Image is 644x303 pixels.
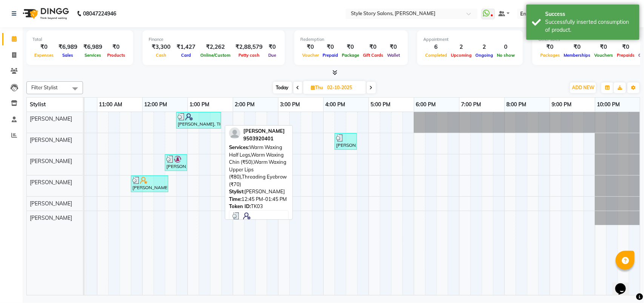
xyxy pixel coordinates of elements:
[361,53,385,58] span: Gift Cards
[423,43,449,51] div: 6
[229,188,289,196] div: [PERSON_NAME]
[30,101,46,108] span: Stylist
[385,43,402,51] div: ₹0
[32,53,55,58] span: Expenses
[321,53,340,58] span: Prepaid
[61,53,75,58] span: Sales
[143,99,169,110] a: 12:00 PM
[105,43,127,51] div: ₹0
[55,43,80,51] div: ₹6,989
[83,3,116,24] b: 08047224946
[229,188,244,194] span: Stylist:
[423,53,449,58] span: Completed
[32,43,55,51] div: ₹0
[325,82,363,93] input: 2025-10-02
[30,200,72,207] span: [PERSON_NAME]
[266,53,278,58] span: Due
[309,85,325,90] span: Thu
[562,53,592,58] span: Memberships
[229,196,289,203] div: 12:45 PM-01:45 PM
[30,214,72,221] span: [PERSON_NAME]
[592,53,615,58] span: Vouchers
[198,53,232,58] span: Online/Custom
[300,53,321,58] span: Voucher
[83,53,103,58] span: Services
[340,53,361,58] span: Package
[385,53,402,58] span: Wallet
[340,43,361,51] div: ₹0
[545,18,634,34] div: Successfully inserted consumption of product.
[495,53,517,58] span: No show
[229,203,251,209] span: Token ID:
[198,43,232,51] div: ₹2,262
[550,99,574,110] a: 9:00 PM
[229,144,287,187] span: Warm Waxing Half Legs,Warm Waxing Chin (₹50),Warm Waxing Upper Lips (₹80),Threading Eyebrow (₹70)
[229,196,241,202] span: Time:
[612,273,636,295] iframe: chat widget
[538,53,562,58] span: Packages
[80,43,105,51] div: ₹6,989
[232,43,266,51] div: ₹2,88,579
[105,53,127,58] span: Products
[278,99,302,110] a: 3:00 PM
[615,43,636,51] div: ₹0
[414,99,438,110] a: 6:00 PM
[592,43,615,51] div: ₹0
[132,177,168,191] div: [PERSON_NAME], TK02, 11:45 AM-12:35 PM, Hair Cut - Expert - [DEMOGRAPHIC_DATA],[PERSON_NAME] Styl...
[505,99,529,110] a: 8:00 PM
[97,99,124,110] a: 11:00 AM
[229,144,249,150] span: Services:
[149,36,279,43] div: Finance
[595,99,622,110] a: 10:00 PM
[243,128,285,134] span: [PERSON_NAME]
[177,113,220,127] div: [PERSON_NAME], TK03, 12:45 PM-01:45 PM, Warm Waxing Half Legs,Warm Waxing Chin (₹50),Warm Waxing ...
[321,43,340,51] div: ₹0
[449,43,473,51] div: 2
[174,43,198,51] div: ₹1,427
[562,43,592,51] div: ₹0
[19,3,71,24] img: logo
[473,53,495,58] span: Ongoing
[538,43,562,51] div: ₹0
[229,127,240,139] img: profile
[495,43,517,51] div: 0
[615,53,636,58] span: Prepaids
[229,203,289,210] div: TK03
[460,99,483,110] a: 7:00 PM
[30,115,72,122] span: [PERSON_NAME]
[273,82,292,93] span: Today
[243,135,285,143] div: 9503920401
[149,43,174,51] div: ₹3,300
[570,82,596,93] button: ADD NEW
[423,36,517,43] div: Appointment
[30,137,72,143] span: [PERSON_NAME]
[473,43,495,51] div: 2
[233,99,257,110] a: 2:00 PM
[30,179,72,186] span: [PERSON_NAME]
[179,53,193,58] span: Card
[237,53,261,58] span: Petty cash
[166,155,186,170] div: [PERSON_NAME], TK04, 12:30 PM-01:00 PM, Hair Cut - Master - [DEMOGRAPHIC_DATA]
[369,99,393,110] a: 5:00 PM
[30,158,72,165] span: [PERSON_NAME]
[32,36,127,43] div: Total
[324,99,347,110] a: 4:00 PM
[31,84,58,90] span: Filter Stylist
[154,53,168,58] span: Cash
[572,85,594,90] span: ADD NEW
[335,134,356,149] div: [PERSON_NAME], TK01, 04:15 PM-04:45 PM, [PERSON_NAME] Shaving
[266,43,279,51] div: ₹0
[361,43,385,51] div: ₹0
[188,99,212,110] a: 1:00 PM
[300,43,321,51] div: ₹0
[545,10,634,18] div: Success
[449,53,473,58] span: Upcoming
[300,36,402,43] div: Redemption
